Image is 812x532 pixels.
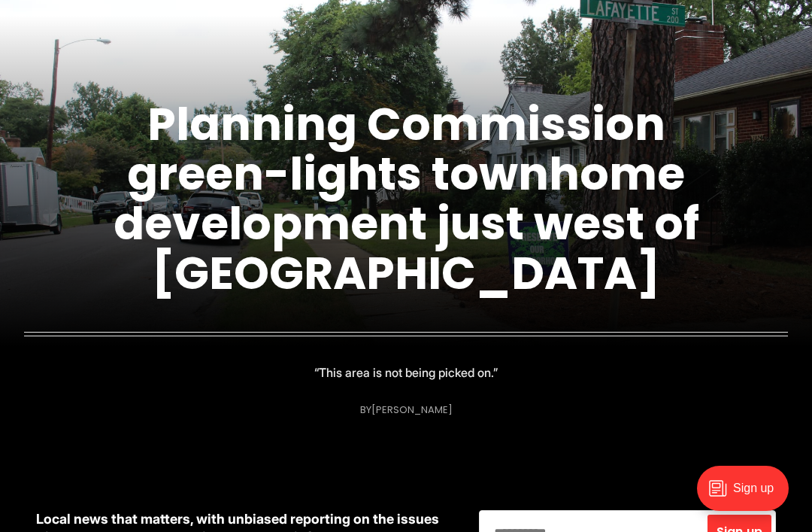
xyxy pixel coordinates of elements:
[360,404,453,415] div: By
[314,362,498,383] p: “This area is not being picked on.”
[371,403,453,417] a: [PERSON_NAME]
[684,458,812,532] iframe: portal-trigger
[114,93,699,305] a: Planning Commission green-lights townhome development just west of [GEOGRAPHIC_DATA]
